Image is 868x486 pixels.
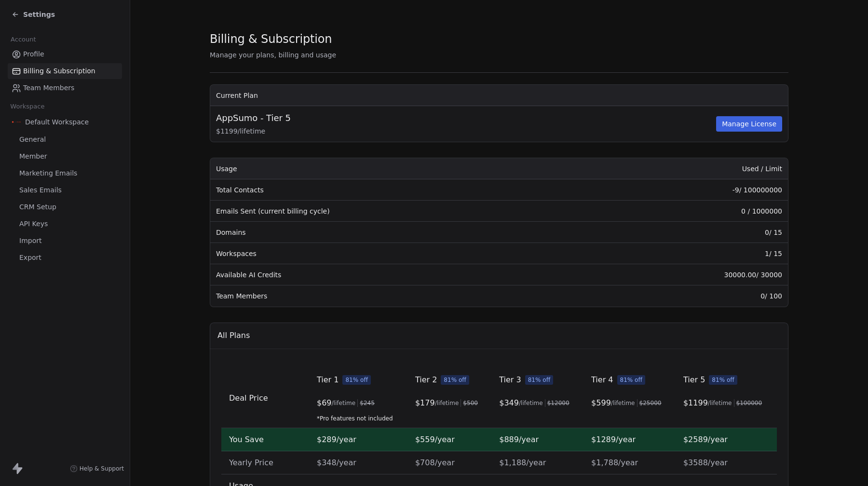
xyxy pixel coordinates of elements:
[582,158,788,179] th: Used / Limit
[582,264,788,285] td: 30000.00 / 30000
[19,135,46,145] span: General
[317,415,400,422] span: *Pro features not included
[216,112,291,124] span: AppSumo - Tier 5
[463,399,478,407] span: $ 500
[499,374,521,386] span: Tier 3
[19,168,77,178] span: Marketing Emails
[683,435,728,444] span: $2589/year
[8,80,122,96] a: Team Members
[415,458,455,467] span: $708/year
[12,117,21,127] img: logo-square-big.png
[499,397,519,409] span: $ 349
[210,51,336,59] span: Manage your plans, billing and usage
[210,285,582,307] td: Team Members
[8,165,122,181] a: Marketing Emails
[8,63,122,79] a: Billing & Subscription
[210,243,582,264] td: Workspaces
[317,458,356,467] span: $348/year
[736,399,762,407] span: $ 100000
[8,216,122,232] a: API Keys
[23,49,44,59] span: Profile
[19,236,41,246] span: Import
[441,375,469,385] span: 81% off
[216,126,714,136] span: $ 1199 / lifetime
[317,374,339,386] span: Tier 1
[435,399,459,407] span: /lifetime
[25,117,89,127] span: Default Workspace
[360,399,375,407] span: $ 245
[210,264,582,285] td: Available AI Credits
[591,397,611,409] span: $ 599
[519,399,543,407] span: /lifetime
[210,179,582,201] td: Total Contacts
[217,330,250,341] span: All Plans
[229,393,268,403] span: Deal Price
[639,399,662,407] span: $ 25000
[210,32,332,46] span: Billing & Subscription
[591,374,613,386] span: Tier 4
[582,201,788,222] td: 0 / 1000000
[683,374,705,386] span: Tier 5
[582,222,788,243] td: 0 / 15
[19,151,47,162] span: Member
[525,375,554,385] span: 81% off
[80,465,124,472] span: Help & Support
[210,85,788,106] th: Current Plan
[210,222,582,243] td: Domains
[683,458,728,467] span: $3588/year
[8,132,122,148] a: General
[582,243,788,264] td: 1 / 15
[591,458,638,467] span: $1,788/year
[8,250,122,266] a: Export
[611,399,635,407] span: /lifetime
[617,375,646,385] span: 81% off
[23,83,74,93] span: Team Members
[716,116,782,132] button: Manage License
[19,253,41,263] span: Export
[591,435,636,444] span: $1289/year
[582,285,788,307] td: 0 / 100
[332,399,356,407] span: /lifetime
[415,435,455,444] span: $559/year
[499,458,546,467] span: $1,188/year
[8,148,122,164] a: Member
[317,435,356,444] span: $289/year
[582,179,788,201] td: -9 / 100000000
[23,10,55,19] span: Settings
[683,397,708,409] span: $ 1199
[8,199,122,215] a: CRM Setup
[19,185,62,195] span: Sales Emails
[8,46,122,62] a: Profile
[8,182,122,198] a: Sales Emails
[415,374,437,386] span: Tier 2
[23,66,95,76] span: Billing & Subscription
[317,397,332,409] span: $ 69
[415,397,435,409] span: $ 179
[210,201,582,222] td: Emails Sent (current billing cycle)
[8,233,122,249] a: Import
[6,99,49,114] span: Workspace
[229,458,273,467] span: Yearly Price
[70,465,124,472] a: Help & Support
[708,399,732,407] span: /lifetime
[210,158,582,179] th: Usage
[547,399,570,407] span: $ 12000
[19,219,48,229] span: API Keys
[499,435,539,444] span: $889/year
[12,10,55,19] a: Settings
[342,375,371,385] span: 81% off
[19,202,56,212] span: CRM Setup
[229,435,264,444] span: You Save
[709,375,737,385] span: 81% off
[6,32,40,47] span: Account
